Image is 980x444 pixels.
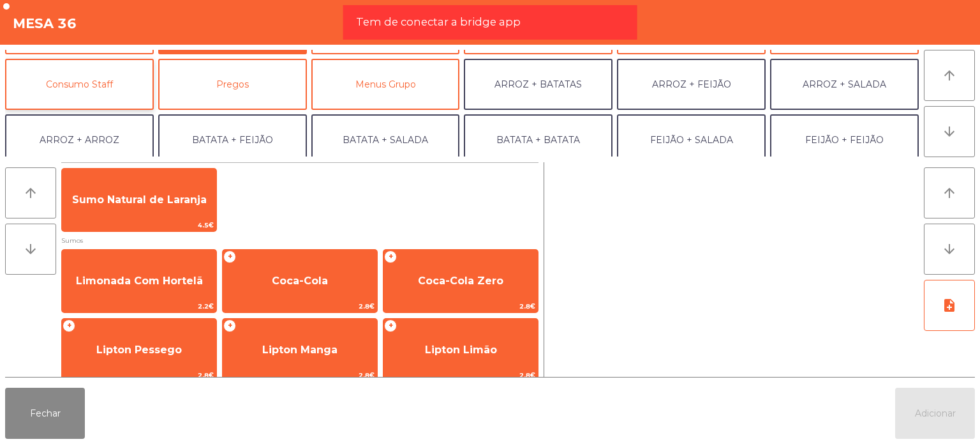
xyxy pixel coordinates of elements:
[384,319,397,332] span: +
[924,224,975,275] button: arrow_downward
[223,250,236,263] span: +
[942,68,957,83] i: arrow_upward
[770,59,919,110] button: ARROZ + SALADA
[311,59,460,110] button: Menus Grupo
[464,114,612,165] button: BATATA + BATATA
[13,14,77,33] h4: Mesa 36
[383,369,538,381] span: 2.8€
[425,344,497,356] span: Lipton Limão
[5,114,154,165] button: ARROZ + ARROZ
[924,50,975,101] button: arrow_upward
[383,300,538,312] span: 2.8€
[158,59,307,110] button: Pregos
[924,167,975,218] button: arrow_upward
[356,14,521,30] span: Tem de conectar a bridge app
[272,275,328,287] span: Coca-Cola
[5,167,56,218] button: arrow_upward
[23,241,38,257] i: arrow_downward
[223,369,377,381] span: 2.8€
[770,114,919,165] button: FEIJÃO + FEIJÃO
[5,224,56,275] button: arrow_downward
[464,59,612,110] button: ARROZ + BATATAS
[223,319,236,332] span: +
[62,300,216,312] span: 2.2€
[96,344,182,356] span: Lipton Pessego
[942,298,957,313] i: note_add
[62,369,216,381] span: 2.8€
[262,344,338,356] span: Lipton Manga
[942,185,957,201] i: arrow_upward
[924,280,975,331] button: note_add
[617,114,766,165] button: FEIJÃO + SALADA
[62,219,216,231] span: 4.5€
[158,114,307,165] button: BATATA + FEIJÃO
[223,300,377,312] span: 2.8€
[76,275,203,287] span: Limonada Com Hortelã
[72,194,207,206] span: Sumo Natural de Laranja
[63,319,75,332] span: +
[418,275,503,287] span: Coca-Cola Zero
[617,59,766,110] button: ARROZ + FEIJÃO
[5,59,154,110] button: Consumo Staff
[311,114,460,165] button: BATATA + SALADA
[23,185,38,201] i: arrow_upward
[61,234,538,247] span: Sumos
[924,106,975,157] button: arrow_downward
[5,388,85,439] button: Fechar
[942,241,957,257] i: arrow_downward
[942,124,957,139] i: arrow_downward
[384,250,397,263] span: +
